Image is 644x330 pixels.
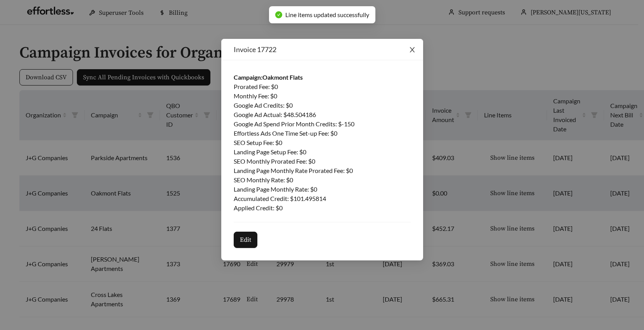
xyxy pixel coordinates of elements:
[240,235,251,244] span: Edit
[409,46,416,53] span: close
[234,138,411,147] div: SEO Setup Fee : $ 0
[234,45,411,54] div: Invoice 17722
[234,82,411,91] div: Prorated Fee : $ 0
[234,185,411,194] div: Landing Page Monthly Rate : $ 0
[234,157,411,166] div: SEO Monthly Prorated Fee : $ 0
[234,110,411,119] div: Google Ad Actual : $ 48.504186
[401,39,423,61] button: Close
[234,203,411,213] div: Applied Credit : $ 0
[234,194,411,203] div: Accumulated Credit : $ 101.495814
[285,11,369,18] span: Line items updated successfully
[234,232,257,248] button: Edit
[275,11,282,18] span: check-circle
[234,101,411,110] div: Google Ad Credits : $ 0
[234,91,411,101] div: Monthly Fee : $ 0
[234,129,411,138] div: Effortless Ads One Time Set-up Fee : $ 0
[234,147,411,157] div: Landing Page Setup Fee : $ 0
[234,166,411,175] div: Landing Page Monthly Rate Prorated Fee : $ 0
[234,73,303,81] strong: Campaign: Oakmont Flats
[234,175,411,185] div: SEO Monthly Rate : $ 0
[234,119,411,129] div: Google Ad Spend Prior Month Credits : $ -150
